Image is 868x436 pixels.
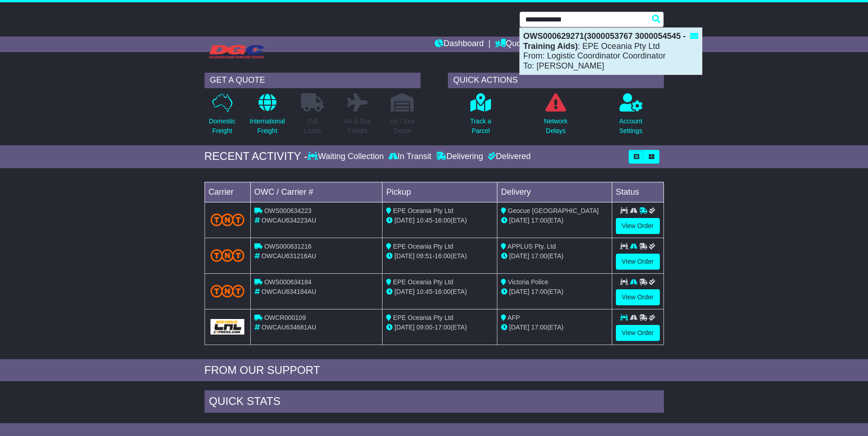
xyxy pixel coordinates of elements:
div: In Transit [386,152,434,162]
span: OWCAU634223AU [261,217,316,224]
span: [DATE] [509,288,529,295]
div: : EPE Oceania Pty Ltd From: Logistic Coordinator Coordinator To: [PERSON_NAME] [520,28,702,74]
div: Delivering [434,152,485,162]
p: Air / Sea Depot [390,117,415,136]
div: (ETA) [501,251,608,261]
div: - (ETA) [386,323,493,332]
div: (ETA) [501,216,608,225]
div: Delivered [485,152,531,162]
span: 17:00 [531,288,547,295]
span: 16:00 [435,252,451,260]
td: Carrier [205,182,250,202]
a: InternationalFreight [249,93,286,141]
div: (ETA) [501,287,608,297]
div: FROM OUR SUPPORT [205,364,664,377]
td: Pickup [383,182,497,202]
p: Account Settings [619,117,642,136]
td: Status [612,182,663,202]
img: TNT_Domestic.png [210,249,245,261]
span: [DATE] [394,288,415,295]
span: 10:45 [416,217,432,224]
img: TNT_Domestic.png [210,285,245,297]
a: AccountSettings [619,93,643,141]
span: Victoria Police [508,278,548,286]
span: 16:00 [435,288,451,295]
span: APPLUS Pty. Ltd [507,243,556,250]
span: EPE Oceania Pty Ltd [393,278,453,286]
div: Waiting Collection [307,152,386,162]
p: International Freight [250,117,285,136]
p: Network Delays [544,117,567,136]
span: OWCR000109 [264,314,306,321]
p: Air & Sea Freight [344,117,371,136]
span: [DATE] [394,324,415,331]
span: [DATE] [509,252,529,260]
span: [DATE] [509,217,529,224]
div: (ETA) [501,323,608,332]
span: EPE Oceania Pty Ltd [393,314,453,321]
div: RECENT ACTIVITY - [205,150,308,163]
a: Dashboard [435,37,484,52]
div: - (ETA) [386,287,493,297]
img: TNT_Domestic.png [210,213,245,226]
div: GET A QUOTE [205,73,421,88]
span: 10:45 [416,288,432,295]
p: Track a Parcel [470,117,491,136]
span: OWCAU631216AU [261,252,316,260]
div: Quick Stats [205,390,664,415]
span: 16:00 [435,217,451,224]
a: View Order [616,254,660,270]
span: EPE Oceania Pty Ltd [393,243,453,250]
span: OWS000634223 [264,207,312,214]
span: [DATE] [394,217,415,224]
span: 09:51 [416,252,432,260]
span: OWCAU634681AU [261,324,316,331]
span: EPE Oceania Pty Ltd [393,207,453,214]
span: 17:00 [435,324,451,331]
div: - (ETA) [386,251,493,261]
span: 17:00 [531,252,547,260]
a: NetworkDelays [544,93,568,141]
span: 09:00 [416,324,432,331]
p: Full Loads [301,117,324,136]
strong: OWS000629271(3000053767 3000054545 - Training Aids) [523,32,686,51]
td: OWC / Carrier # [250,182,383,202]
a: Track aParcel [469,93,491,141]
span: Geocue [GEOGRAPHIC_DATA] [508,207,599,214]
div: - (ETA) [386,216,493,225]
div: QUICK ACTIONS [448,73,664,88]
span: [DATE] [509,324,529,331]
img: GetCarrierServiceLogo [210,319,245,335]
td: Delivery [497,182,612,202]
a: Quote/Book [495,37,549,52]
span: OWS000634184 [264,278,312,286]
span: OWS000631216 [264,243,312,250]
a: View Order [616,325,660,341]
span: 17:00 [531,217,547,224]
a: DomesticFreight [208,93,236,141]
p: Domestic Freight [209,117,235,136]
span: [DATE] [394,252,415,260]
span: AFP [507,314,520,321]
a: View Order [616,289,660,305]
span: 17:00 [531,324,547,331]
span: OWCAU634184AU [261,288,316,295]
a: View Order [616,218,660,234]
